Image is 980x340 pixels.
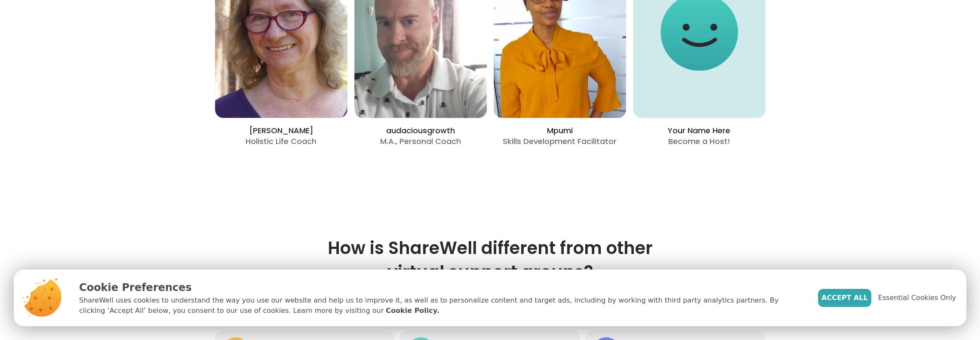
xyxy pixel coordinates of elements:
[818,289,871,307] button: Accept All
[878,293,956,303] span: Essential Cookies Only
[325,236,655,284] h2: How is ShareWell different from other virtual support groups?
[79,295,804,316] p: ShareWell uses cookies to understand the way you use our website and help us to improve it, as we...
[79,280,804,295] p: Cookie Preferences
[386,306,439,316] a: Cookie Policy.
[821,293,868,303] span: Accept All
